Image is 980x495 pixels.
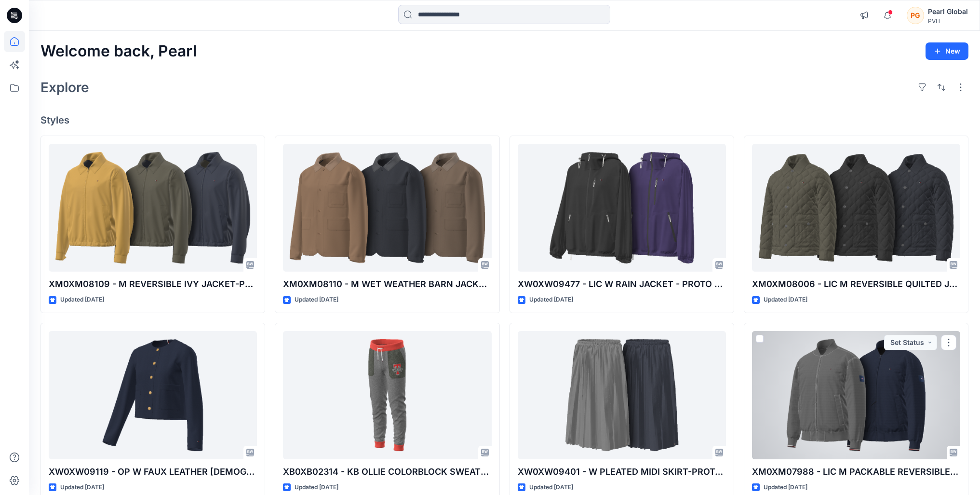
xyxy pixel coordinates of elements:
p: XW0XW09477 - LIC W RAIN JACKET - PROTO V01 [518,277,726,291]
p: XM0XM08109 - M REVERSIBLE IVY JACKET-PROTO V01 [49,277,257,291]
p: XW0XW09119 - OP W FAUX LEATHER [DEMOGRAPHIC_DATA] JACKET-PROTO V01 [49,465,257,479]
div: PG [907,7,924,24]
p: XM0XM08110 - M WET WEATHER BARN JACKET - PROTO V01 [283,277,491,291]
a: XM0XM08109 - M REVERSIBLE IVY JACKET-PROTO V01 [49,144,257,272]
p: Updated [DATE] [295,482,338,493]
div: PVH [928,17,968,25]
p: Updated [DATE] [60,482,104,493]
p: Updated [DATE] [60,295,104,305]
a: XM0XM07988 - LIC M PACKABLE REVERSIBLE BOMBER-PROTO V01 [752,331,960,459]
a: XB0XB02314 - KB OLLIE COLORBLOCK SWEATPANT - PROTO - V01 [283,331,491,459]
p: XM0XM07988 - LIC M PACKABLE REVERSIBLE BOMBER-PROTO V01 [752,465,960,479]
h2: Welcome back, Pearl [40,42,197,60]
p: Updated [DATE] [764,295,807,305]
p: XM0XM08006 - LIC M REVERSIBLE QUILTED JACKET - PROTO - V01 [752,277,960,291]
a: XM0XM08110 - M WET WEATHER BARN JACKET - PROTO V01 [283,144,491,272]
a: XW0XW09401 - W PLEATED MIDI SKIRT-PROTO V01 [518,331,726,459]
h4: Styles [40,114,968,126]
a: XW0XW09477 - LIC W RAIN JACKET - PROTO V01 [518,144,726,272]
p: Updated [DATE] [764,482,807,493]
a: XM0XM08006 - LIC M REVERSIBLE QUILTED JACKET - PROTO - V01 [752,144,960,272]
div: Pearl Global [928,6,968,17]
a: XW0XW09119 - OP W FAUX LEATHER LADY JACKET-PROTO V01 [49,331,257,459]
p: Updated [DATE] [295,295,338,305]
h2: Explore [40,80,89,95]
p: Updated [DATE] [529,482,573,493]
button: New [926,42,968,60]
p: XB0XB02314 - KB OLLIE COLORBLOCK SWEATPANT - PROTO - V01 [283,465,491,479]
p: Updated [DATE] [529,295,573,305]
p: XW0XW09401 - W PLEATED MIDI SKIRT-PROTO V01 [518,465,726,479]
